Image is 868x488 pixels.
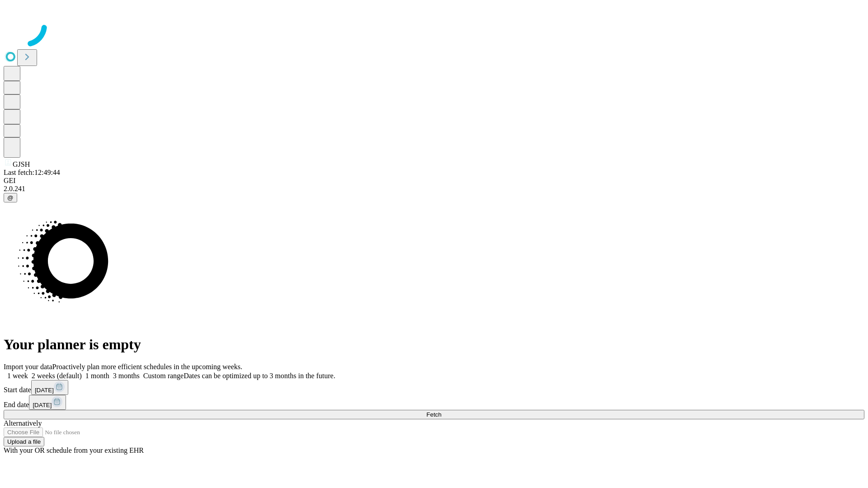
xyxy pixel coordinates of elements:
[4,419,42,427] span: Alternatively
[29,395,66,410] button: [DATE]
[4,380,864,395] div: Start date
[31,380,68,395] button: [DATE]
[7,372,28,380] span: 1 week
[4,177,864,185] div: GEI
[7,194,14,201] span: @
[32,372,82,380] span: 2 weeks (default)
[4,446,144,454] span: With your OR schedule from your existing EHR
[13,160,30,168] span: GJSH
[4,193,17,202] button: @
[426,411,441,418] span: Fetch
[4,395,864,410] div: End date
[52,363,242,371] span: Proactively plan more efficient schedules in the upcoming weeks.
[4,363,52,371] span: Import your data
[4,185,864,193] div: 2.0.241
[143,372,184,380] span: Custom range
[85,372,109,380] span: 1 month
[113,372,140,380] span: 3 months
[4,437,44,446] button: Upload a file
[4,336,864,353] h1: Your planner is empty
[4,410,864,419] button: Fetch
[184,372,335,380] span: Dates can be optimized up to 3 months in the future.
[4,169,60,176] span: Last fetch: 12:49:44
[35,387,54,394] span: [DATE]
[33,402,52,408] span: [DATE]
